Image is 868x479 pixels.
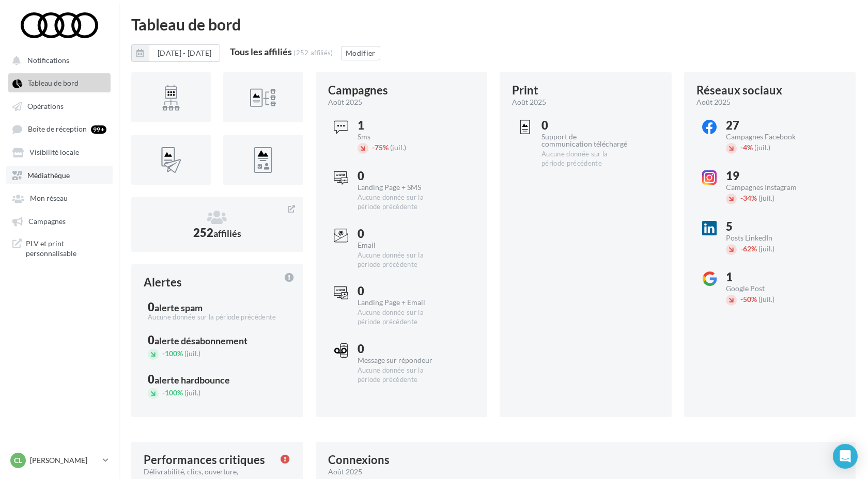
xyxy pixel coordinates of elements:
span: 75% [372,143,389,152]
div: 19 [726,170,812,182]
span: - [740,194,743,202]
div: 1 [358,120,444,131]
span: (juil.) [758,244,774,253]
div: 99+ [91,125,106,134]
span: 100% [162,388,183,397]
div: Aucune donnée sur la période précédente [541,150,628,168]
span: (juil.) [758,295,774,304]
div: Open Intercom Messenger [833,444,858,469]
div: Support de communication téléchargé [541,133,628,148]
div: Email [358,242,444,249]
a: Boîte de réception 99+ [6,119,113,138]
div: Tableau de bord [131,17,856,32]
div: Campagnes Instagram [726,184,812,191]
div: 0 [148,301,287,313]
div: 0 [148,334,287,346]
span: (juil.) [184,388,200,397]
div: Campagnes Facebook [726,133,812,140]
div: Sms [358,133,444,140]
button: Modifier [341,46,380,60]
span: (juil.) [390,143,406,152]
div: Réseaux sociaux [696,85,782,96]
span: - [372,143,375,152]
button: Notifications [6,51,109,69]
a: PLV et print personnalisable [6,234,113,263]
div: alerte désabonnement [154,336,247,345]
a: Opérations [6,97,113,115]
span: 62% [740,244,757,253]
div: Aucune donnée sur la période précédente [358,251,444,269]
div: 5 [726,221,812,232]
div: 1 [726,272,812,283]
div: Print [512,85,538,96]
div: Posts LinkedIn [726,234,812,242]
div: Aucune donnée sur la période précédente [358,193,444,212]
a: Visibilité locale [6,142,113,161]
span: - [740,295,743,304]
div: alerte hardbounce [154,375,230,385]
div: Performances critiques [144,454,265,466]
div: 0 [358,228,444,239]
span: 100% [162,349,183,358]
span: 4% [740,143,753,152]
div: alerte spam [154,303,203,312]
div: Alertes [144,277,182,288]
div: Google Post [726,285,812,292]
a: Médiathèque [6,166,113,184]
div: 0 [541,120,628,131]
a: Tableau de bord [6,73,113,92]
div: Aucune donnée sur la période précédente [358,308,444,327]
span: 252 [193,226,241,239]
span: Opérations [27,102,64,110]
span: Visibilité locale [29,148,79,157]
span: 50% [740,295,757,304]
span: août 2025 [328,467,362,477]
span: Boîte de réception [28,125,87,134]
span: Notifications [27,56,69,65]
span: - [162,388,165,397]
div: 27 [726,120,812,131]
span: (juil.) [758,194,774,202]
p: [PERSON_NAME] [30,455,99,466]
a: Campagnes [6,212,113,230]
span: août 2025 [328,97,362,107]
div: Landing Page + Email [358,299,444,306]
div: Connexions [328,454,390,466]
div: Tous les affiliés [230,47,292,56]
div: Aucune donnée sur la période précédente [358,366,444,385]
div: Message sur répondeur [358,357,444,364]
div: 0 [358,343,444,355]
div: 0 [148,374,287,385]
span: Médiathèque [27,171,70,180]
a: Mon réseau [6,188,113,207]
span: 34% [740,194,757,202]
span: PLV et print personnalisable [26,238,106,259]
a: Cl [PERSON_NAME] [8,451,111,470]
button: [DATE] - [DATE] [149,44,220,62]
div: Landing Page + SMS [358,184,444,191]
div: Campagnes [328,85,388,96]
span: août 2025 [512,97,546,107]
span: Tableau de bord [28,79,79,88]
span: - [162,349,165,358]
button: [DATE] - [DATE] [131,44,220,62]
span: (juil.) [184,349,200,358]
div: (252 affiliés) [293,49,333,57]
span: Cl [14,455,22,466]
div: 0 [358,170,444,182]
span: Campagnes [28,217,66,226]
span: (juil.) [754,143,770,152]
span: affiliés [213,228,241,239]
div: 0 [358,285,444,297]
span: - [740,143,743,152]
span: août 2025 [696,97,731,107]
span: - [740,244,743,253]
div: Aucune donnée sur la période précédente [148,313,287,322]
span: Mon réseau [30,194,68,203]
